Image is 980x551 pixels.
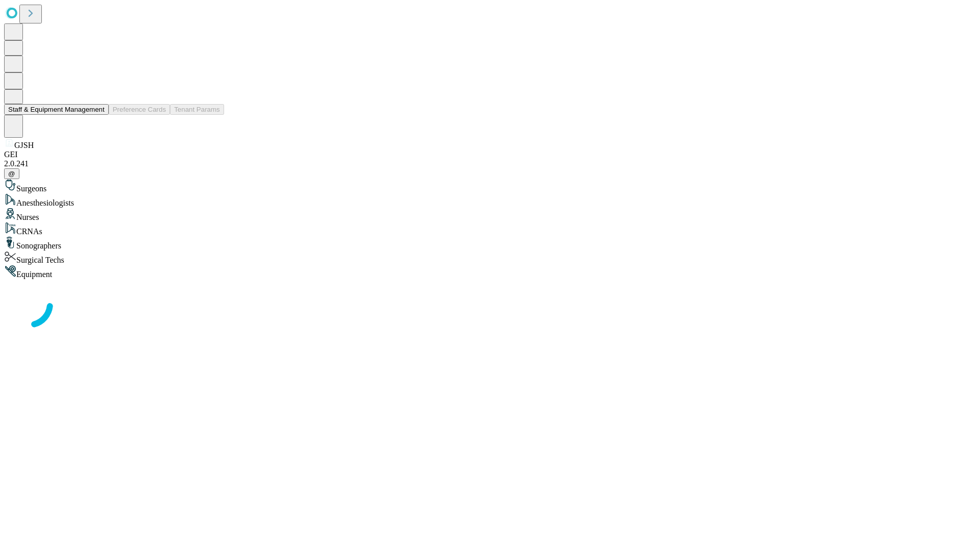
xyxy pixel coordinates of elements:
[4,251,976,265] div: Surgical Techs
[4,222,976,236] div: CRNAs
[4,159,976,168] div: 2.0.241
[109,104,170,115] button: Preference Cards
[4,265,976,279] div: Equipment
[4,193,976,208] div: Anesthesiologists
[4,236,976,251] div: Sonographers
[14,141,34,149] span: GJSH
[4,208,976,222] div: Nurses
[8,170,15,178] span: @
[4,104,109,115] button: Staff & Equipment Management
[4,168,19,179] button: @
[170,104,224,115] button: Tenant Params
[4,179,976,193] div: Surgeons
[4,150,976,159] div: GEI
